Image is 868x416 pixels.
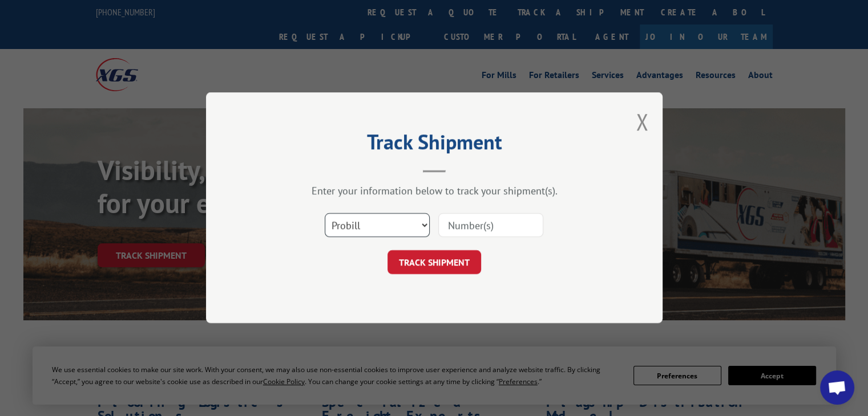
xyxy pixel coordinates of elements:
[636,107,648,137] button: Close modal
[263,134,605,156] h2: Track Shipment
[438,214,543,238] input: Number(s)
[820,370,854,405] a: Open chat
[263,185,605,198] div: Enter your information below to track your shipment(s).
[387,251,481,275] button: TRACK SHIPMENT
